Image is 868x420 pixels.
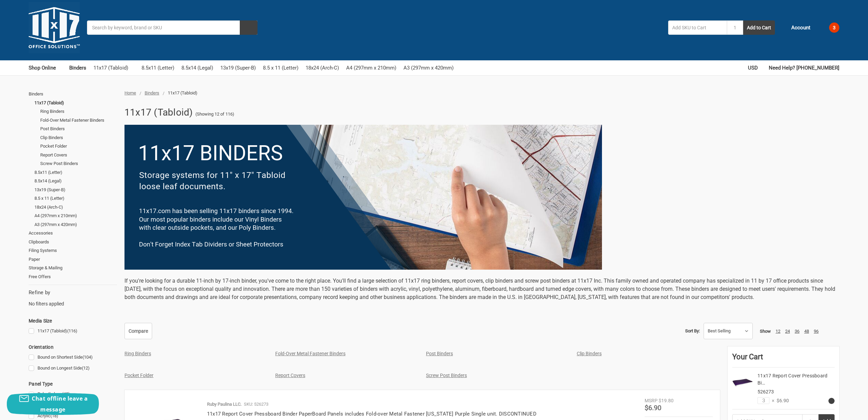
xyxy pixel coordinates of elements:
p: Ruby Paulina LLC. [207,401,241,408]
label: Sort By: [685,326,700,336]
h5: Refine by [29,289,117,297]
img: 11x17.com [29,2,80,53]
a: Binders [69,60,86,75]
input: Search by keyword, brand or SKU [87,20,258,35]
button: Chat offline leave a message [7,393,99,415]
span: Show [760,329,771,334]
a: Binders [145,90,159,95]
span: If you're looking for a durable 11-inch by 17-inch binder, you've come to the right place. You'll... [124,277,835,300]
div: MSRP [645,397,658,404]
span: (12) [82,365,90,371]
a: Screw Post Binders [426,373,467,378]
a: 11x17 (Tabloid) [34,99,117,107]
h5: Media Size [29,317,117,325]
a: Need Help? [PHONE_NUMBER] [769,60,839,75]
span: × [769,397,774,404]
a: A3 (297mm x 420mm) [403,60,454,75]
a: 8.5x11 (Letter) [34,168,117,177]
a: Compare [124,323,152,339]
a: Pocket Folder [40,142,117,151]
a: 48 [804,329,809,334]
input: Add SKU to Cart [668,20,727,35]
span: $6.90 [774,397,789,404]
span: 3 [829,22,839,33]
a: Account [782,19,810,36]
a: Pocket Folder [124,373,153,378]
a: Report Covers [275,373,305,378]
a: 12 [776,329,780,334]
a: Post Binders [426,351,453,356]
a: Bound on Longest Side(12) [29,364,117,373]
h5: Orientation [29,343,117,351]
a: Post Binders [40,124,117,133]
span: (104) [83,355,93,360]
a: Report Covers [40,151,117,160]
button: Add to Cart [743,20,775,35]
a: Accessories [29,229,117,238]
span: (Showing 12 of 116) [195,111,234,118]
h1: 11x17 (Tabloid) [124,104,193,121]
a: 96 [814,329,819,334]
a: 8.5 x 11 (Letter) [263,60,298,75]
span: (18) [50,413,58,418]
a: Ring Binders [124,351,151,356]
a: USD [748,60,762,75]
div: No filters applied [29,289,117,307]
img: 11x17 Report Cover Pressboard Binder PaperBoard Panels includes Fold-over Metal Fastener Louisian... [732,372,753,393]
h5: Panel Type [29,380,117,388]
a: 13x19 (Super-B) [220,60,256,75]
a: Fold-Over Metal Fastener Binders [275,351,345,356]
a: Screw Post Binders [40,159,117,168]
span: (116) [67,328,77,333]
a: 11x17 (Tabloid)(116) [29,327,117,336]
span: 526273 [757,389,774,394]
span: Account [791,24,810,32]
a: Bound on Shortest Side(104) [29,353,117,362]
a: Binders [29,90,117,99]
a: 11x17 Report Cover Pressboard Bi… [757,373,827,386]
a: Clip Binders [577,351,602,356]
a: 11x17 Report Cover Pressboard Binder PaperBoard Panels includes Fold-over Metal Fastener [US_STAT... [207,411,536,417]
a: 8.5x11 (Letter) [142,60,174,75]
span: 11x17 (Tabloid) [168,90,197,95]
a: Paper [29,255,117,264]
a: 18x24 (Arch-C) [306,60,339,75]
a: Ring Binders [40,107,117,116]
a: 3 [818,19,839,36]
a: Fold-Over Metal Fastener Binders [40,116,117,125]
a: Free Offers [29,272,117,281]
a: 8.5 x 11 (Letter) [34,194,117,203]
a: 18x24 (Arch-C) [34,203,117,212]
a: Clip Binders [40,133,117,142]
span: Chat offline leave a message [32,395,88,413]
a: 11x17 (Tabloid) [93,60,134,75]
a: Shop Online [29,60,62,75]
a: A3 (297mm x 420mm) [34,220,117,229]
a: 36 [795,329,799,334]
a: A4 (297mm x 210mm) [34,211,117,220]
a: Storage & Mailing [29,264,117,272]
span: $6.90 [645,404,661,412]
a: Filing Systems [29,246,117,255]
a: Clipboards [29,238,117,246]
div: Your Cart [732,351,835,367]
a: Polyethylene(43) [29,390,117,399]
a: 8.5x14 (Legal) [34,177,117,185]
p: SKU: 526273 [244,401,268,408]
span: $19.80 [659,398,674,403]
a: 13x19 (Super-B) [34,185,117,194]
img: binders-1-.png [124,125,602,270]
a: 8.5x14 (Legal) [181,60,213,75]
a: 24 [785,329,790,334]
a: A4 (297mm x 210mm) [346,60,396,75]
a: Home [124,90,136,95]
span: (43) [62,391,70,396]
